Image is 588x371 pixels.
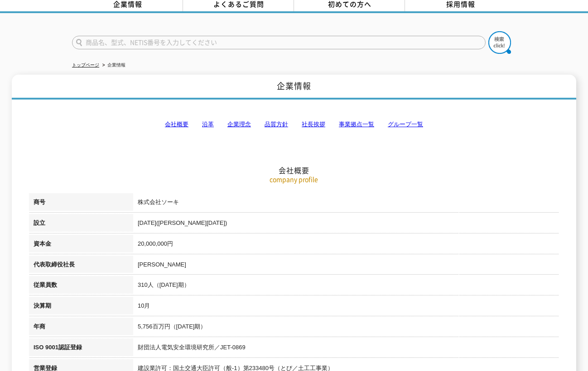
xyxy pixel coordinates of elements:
a: 社長挨拶 [302,121,325,128]
h2: 会社概要 [29,75,559,175]
td: 5,756百万円（[DATE]期） [133,318,559,338]
h1: 企業情報 [12,75,576,100]
input: 商品名、型式、NETIS番号を入力してください [72,36,486,49]
img: btn_search.png [488,31,511,54]
td: 10月 [133,297,559,318]
a: トップページ [72,62,99,67]
a: グループ一覧 [388,121,423,128]
li: 企業情報 [101,61,125,70]
td: 310人（[DATE]期） [133,276,559,297]
td: 財団法人電気安全環境研究所／JET-0869 [133,338,559,359]
th: 代表取締役社長 [29,256,133,276]
a: 品質方針 [265,121,288,128]
td: 株式会社ソーキ [133,193,559,214]
a: 企業理念 [227,121,251,128]
th: 資本金 [29,235,133,256]
p: company profile [29,175,559,184]
td: 20,000,000円 [133,235,559,256]
th: 決算期 [29,297,133,318]
th: 従業員数 [29,276,133,297]
a: 会社概要 [165,121,188,128]
td: [PERSON_NAME] [133,256,559,276]
a: 事業拠点一覧 [339,121,374,128]
td: [DATE]([PERSON_NAME][DATE]) [133,214,559,235]
th: 年商 [29,318,133,338]
a: 沿革 [202,121,214,128]
th: 設立 [29,214,133,235]
th: ISO 9001認証登録 [29,338,133,359]
th: 商号 [29,193,133,214]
